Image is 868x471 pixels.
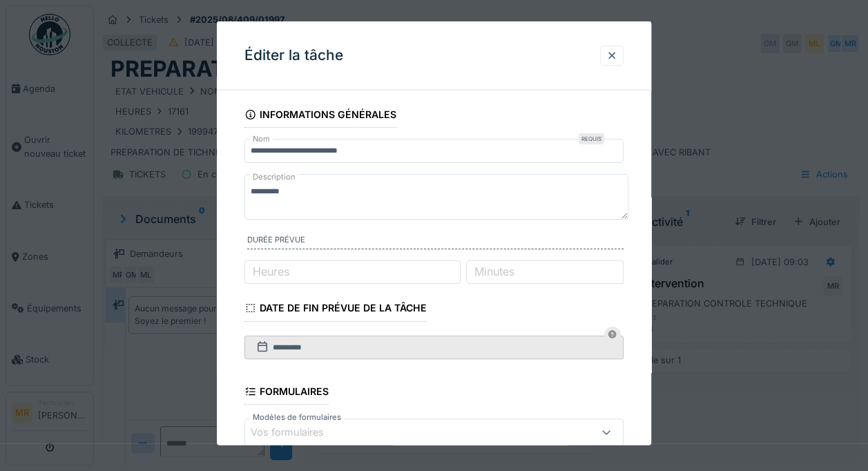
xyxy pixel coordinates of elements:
[472,263,517,280] label: Minutes
[250,412,344,423] label: Modèles de formulaires
[250,168,298,185] label: Description
[244,298,427,321] div: Date de fin prévue de la tâche
[250,133,273,145] label: Nom
[579,133,604,144] div: Requis
[244,47,343,64] h3: Éditer la tâche
[247,234,624,249] label: Durée prévue
[244,381,329,405] div: Formulaires
[244,104,396,128] div: Informations générales
[250,263,292,280] label: Heures
[251,425,343,440] div: Vos formulaires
